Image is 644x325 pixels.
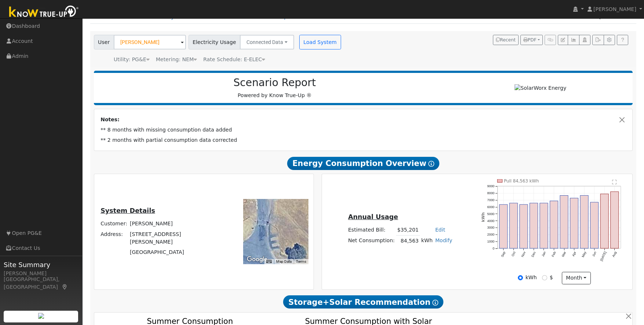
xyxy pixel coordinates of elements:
i: Show Help [432,300,438,306]
text: Pull 84,563 kWh [504,178,539,183]
text: 4000 [487,219,494,222]
span: Site Summary [4,260,78,270]
button: Export Interval Data [592,35,604,45]
text: 3000 [487,226,494,229]
text: 0 [493,247,494,250]
input: Select a User [114,35,186,49]
td: Net Consumption: [347,236,396,246]
text: Dec [531,251,537,258]
span: PDF [523,37,537,43]
button: Settings [604,35,615,45]
i: Show Help [428,161,434,167]
h2: Scenario Report [101,77,448,89]
div: [PERSON_NAME] [4,270,78,277]
rect: onclick="" [580,195,588,248]
td: [GEOGRAPHIC_DATA] [129,247,218,257]
input: $ [542,275,547,280]
td: $35,201 [396,225,420,236]
button: Multi-Series Graph [568,35,579,45]
text: Apr [571,251,577,257]
td: 84,563 [396,236,420,246]
text: Mar [561,251,567,258]
td: Address: [99,229,129,247]
button: Close [618,116,626,123]
td: [STREET_ADDRESS][PERSON_NAME] [129,229,218,247]
text: Sep [500,251,506,258]
rect: onclick="" [520,204,528,248]
span: Storage+Solar Recommendation [283,295,443,309]
td: ** 8 months with missing consumption data added [99,125,627,135]
a: Edit [435,227,445,233]
rect: onclick="" [499,204,507,248]
a: Open this area in Google Maps (opens a new window) [245,255,269,264]
text: 7000 [487,198,494,202]
button: Keyboard shortcuts [266,259,271,264]
text: 5000 [487,212,494,215]
td: Estimated Bill: [347,225,396,236]
img: Know True-Up [6,4,83,21]
text: 8000 [487,191,494,195]
text: Oct [511,251,516,257]
span: Energy Consumption Overview [287,157,439,170]
rect: onclick="" [540,203,548,248]
text: 9000 [487,184,494,188]
button: Connected Data [240,35,294,49]
span: Alias: HA1 [203,56,265,62]
u: System Details [100,207,155,214]
img: SolarWorx Energy [515,84,566,92]
rect: onclick="" [570,198,578,248]
text: Aug [612,251,618,258]
td: [PERSON_NAME] [129,219,218,229]
text: May [581,251,587,258]
rect: onclick="" [600,194,608,248]
div: Metering: NEM [156,56,197,63]
button: Edit User [558,35,568,45]
a: Help Link [617,35,628,45]
button: Recent [493,35,519,45]
button: Login As [579,35,590,45]
label: $ [550,274,553,281]
td: ** 2 months with partial consumption data corrected [99,135,627,145]
strong: Notes: [100,117,120,122]
button: month [562,272,591,284]
span: User [94,35,114,49]
text: kWh [481,212,486,222]
img: Google [245,255,269,264]
rect: onclick="" [590,202,599,248]
text: [DATE] [600,251,607,262]
span: Electricity Usage [189,35,240,49]
td: Customer: [99,219,129,229]
text: Jun [592,251,597,257]
img: retrieve [38,313,44,319]
text: 2000 [487,233,494,236]
text: Feb [551,251,557,257]
a: Terms (opens in new tab) [296,259,306,263]
rect: onclick="" [560,195,568,248]
text: Nov [520,251,526,258]
label: kWh [526,274,537,281]
text: Jan [541,251,546,257]
button: PDF [520,35,543,45]
div: Utility: PG&E [114,56,150,63]
text: 1000 [487,240,494,243]
td: kWh [420,236,434,246]
div: Powered by Know True-Up ® [98,77,452,99]
rect: onclick="" [611,192,619,248]
div: [GEOGRAPHIC_DATA], [GEOGRAPHIC_DATA] [4,276,78,291]
a: Map [62,284,68,290]
a: Modify [435,237,453,243]
rect: onclick="" [509,203,517,248]
text: 6000 [487,205,494,209]
button: Map Data [276,259,292,264]
u: Annual Usage [348,213,398,221]
text:  [612,179,617,185]
input: kWh [518,275,523,280]
rect: onclick="" [530,203,538,248]
rect: onclick="" [550,201,558,248]
span: [PERSON_NAME] [593,6,636,12]
button: Load System [299,35,341,49]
